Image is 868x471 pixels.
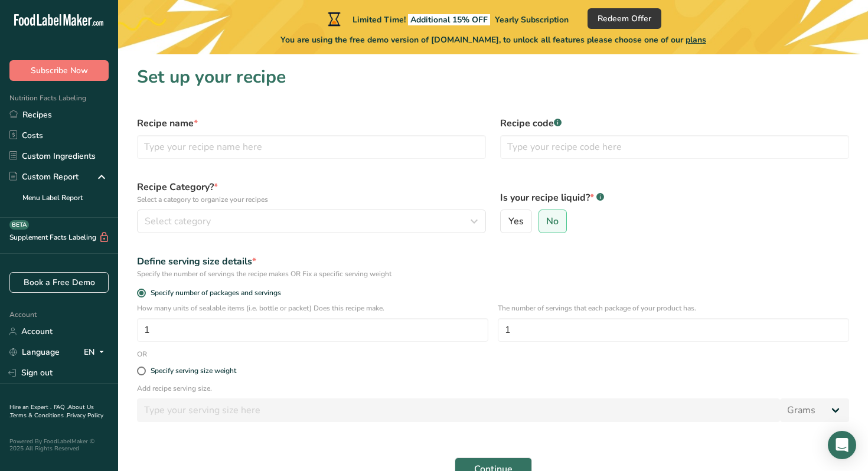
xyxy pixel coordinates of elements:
span: Yes [508,215,524,227]
a: Terms & Conditions . [10,411,67,420]
p: Add recipe serving size. [137,383,849,394]
span: Yearly Subscription [495,14,569,25]
p: The number of servings that each package of your product has. [498,303,849,313]
div: EN [84,345,109,359]
span: Additional 15% OFF [408,14,490,25]
label: Recipe Category? [137,180,486,205]
input: Type your recipe code here [500,135,849,159]
h1: Set up your recipe [137,64,849,90]
div: Specify the number of servings the recipe makes OR Fix a specific serving weight [137,269,849,279]
a: About Us . [9,403,94,420]
span: Subscribe Now [31,64,88,77]
div: Custom Report [9,171,79,183]
div: Define serving size details [137,254,849,269]
button: Select category [137,210,486,233]
span: plans [686,34,706,45]
div: OR [130,349,154,359]
span: You are using the free demo version of [DOMAIN_NAME], to unlock all features please choose one of... [280,34,706,46]
a: Hire an Expert . [9,403,51,411]
div: Specify serving size weight [151,367,236,375]
p: How many units of sealable items (i.e. bottle or packet) Does this recipe make. [137,303,488,313]
span: Select category [145,214,211,228]
a: FAQ . [54,403,68,411]
span: Specify number of packages and servings [146,289,281,297]
a: Book a Free Demo [9,272,109,293]
button: Redeem Offer [588,8,661,29]
a: Language [9,342,60,362]
label: Recipe code [500,116,849,130]
div: Limited Time! [325,12,569,26]
span: Redeem Offer [598,12,651,25]
input: Type your serving size here [137,398,780,422]
div: Powered By FoodLabelMaker © 2025 All Rights Reserved [9,438,109,452]
p: Select a category to organize your recipes [137,194,486,205]
input: Type your recipe name here [137,135,486,159]
a: Privacy Policy [67,411,103,420]
label: Recipe name [137,116,486,130]
label: Is your recipe liquid? [500,191,849,205]
div: Open Intercom Messenger [828,431,856,459]
button: Subscribe Now [9,60,109,81]
span: No [546,215,559,227]
div: BETA [9,220,29,230]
